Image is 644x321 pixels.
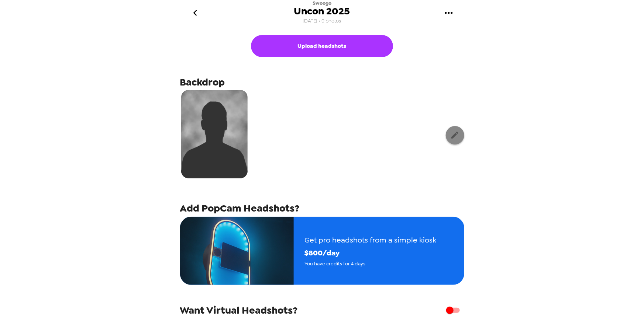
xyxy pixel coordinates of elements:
[305,234,437,247] span: Get pro headshots from a simple kiosk
[303,16,341,26] span: [DATE] • 0 photos
[180,304,298,317] span: Want Virtual Headshots?
[181,90,248,178] img: silhouette
[294,6,350,16] span: Uncon 2025
[180,217,464,285] button: Get pro headshots from a simple kiosk$800/dayYou have credits for 4 days
[437,1,461,25] button: gallery menu
[305,247,437,259] span: $ 800 /day
[180,217,294,285] img: popcam example
[183,1,207,25] button: go back
[180,202,300,215] span: Add PopCam Headshots?
[251,35,393,57] button: Upload headshots
[305,259,437,268] span: You have credits for 4 days
[180,76,225,89] span: Backdrop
